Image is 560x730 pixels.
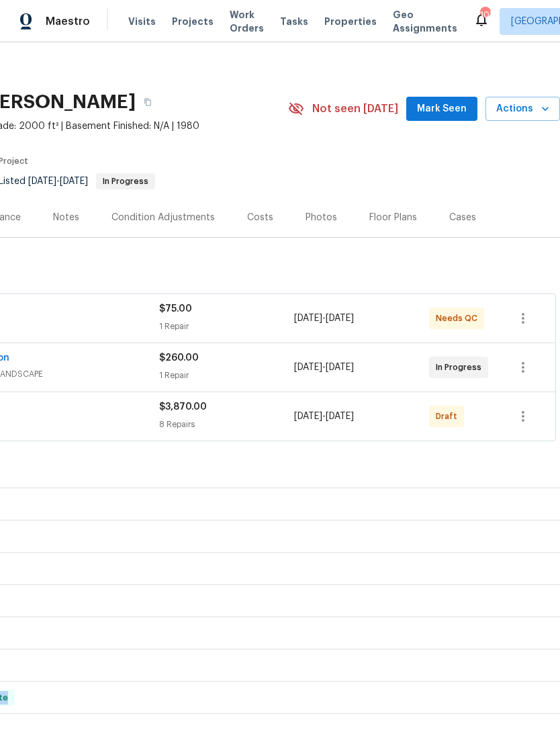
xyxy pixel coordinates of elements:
span: $260.00 [159,353,199,363]
span: In Progress [97,177,154,185]
span: Not seen [DATE] [312,102,398,116]
span: Projects [172,15,214,28]
span: Maestro [46,15,90,28]
span: Visits [128,15,156,28]
span: Needs QC [436,312,483,325]
span: - [294,410,354,423]
div: 1 Repair [159,369,294,382]
span: Geo Assignments [393,8,457,35]
button: Actions [485,97,560,122]
span: Draft [436,410,463,423]
span: In Progress [436,361,487,374]
span: [DATE] [294,314,322,323]
span: Properties [324,15,377,28]
span: [DATE] [28,177,56,186]
div: Cases [449,211,476,224]
span: Actions [496,101,549,118]
button: Copy Address [136,90,160,114]
span: [DATE] [60,177,88,186]
span: [DATE] [294,412,322,421]
div: 1 Repair [159,320,294,333]
span: [DATE] [326,314,354,323]
span: - [294,312,354,325]
div: Costs [247,211,273,224]
span: Tasks [280,17,308,26]
span: [DATE] [326,363,354,372]
span: - [294,361,354,374]
div: Condition Adjustments [111,211,215,224]
span: [DATE] [326,412,354,421]
span: $75.00 [159,304,192,314]
span: [DATE] [294,363,322,372]
div: 103 [480,8,489,21]
span: $3,870.00 [159,402,207,412]
span: - [28,177,88,186]
span: Work Orders [230,8,264,35]
span: Mark Seen [417,101,467,118]
div: Photos [306,211,337,224]
button: Mark Seen [406,97,477,122]
div: 8 Repairs [159,418,294,431]
div: Floor Plans [369,211,417,224]
div: Notes [53,211,79,224]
